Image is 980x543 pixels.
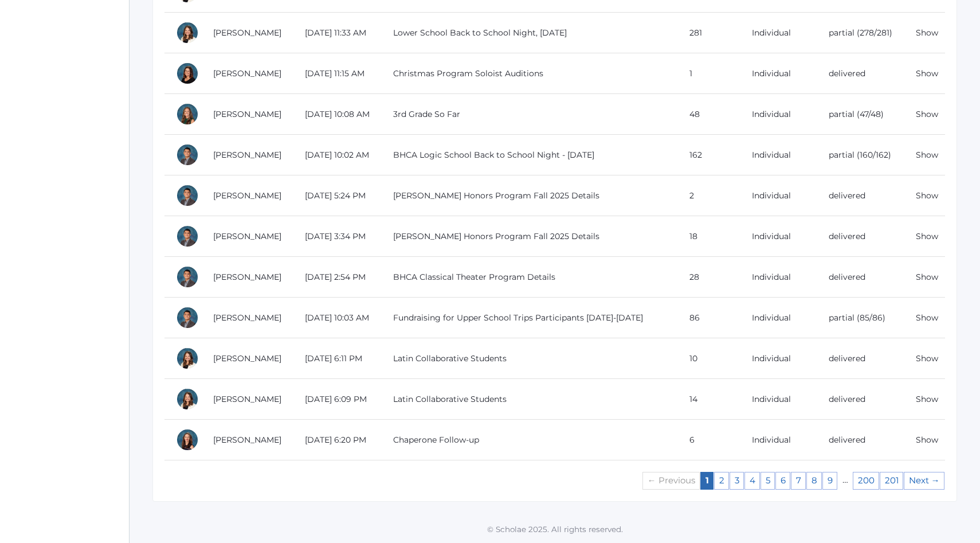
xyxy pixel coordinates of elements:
[293,420,382,460] td: [DATE] 6:20 PM
[700,472,714,490] em: Page 1
[176,428,199,451] div: Hilary Erickson
[678,257,740,298] td: 28
[382,379,678,420] td: Latin Collaborative Students
[382,94,678,135] td: 3rd Grade So Far
[740,298,817,338] td: Individual
[382,420,678,460] td: Chaperone Follow-up
[740,257,817,298] td: Individual
[817,94,904,135] td: partial (47/48)
[916,353,938,364] a: Show
[740,379,817,420] td: Individual
[740,13,817,53] td: Individual
[678,175,740,216] td: 2
[838,472,852,489] span: …
[817,257,904,298] td: delivered
[213,353,281,364] a: [PERSON_NAME]
[176,143,199,166] div: Lucas Vieira
[293,298,382,338] td: [DATE] 10:03 AM
[382,175,678,216] td: [PERSON_NAME] Honors Program Fall 2025 Details
[916,190,938,201] a: Show
[744,472,760,490] a: Page 4
[817,379,904,420] td: delivered
[678,216,740,257] td: 18
[382,53,678,94] td: Christmas Program Soloist Auditions
[822,472,837,490] a: Page 9
[817,13,904,53] td: partial (278/281)
[293,94,382,135] td: [DATE] 10:08 AM
[678,135,740,175] td: 162
[916,312,938,323] a: Show
[817,216,904,257] td: delivered
[678,13,740,53] td: 281
[293,379,382,420] td: [DATE] 6:09 PM
[293,135,382,175] td: [DATE] 10:02 AM
[176,225,199,248] div: Lucas Vieira
[176,306,199,329] div: Lucas Vieira
[740,420,817,460] td: Individual
[213,150,281,160] a: [PERSON_NAME]
[213,190,281,201] a: [PERSON_NAME]
[817,53,904,94] td: delivered
[740,53,817,94] td: Individual
[642,472,945,490] div: Pagination
[213,231,281,241] a: [PERSON_NAME]
[382,338,678,379] td: Latin Collaborative Students
[176,265,199,288] div: Lucas Vieira
[904,472,944,490] a: Next page
[213,312,281,323] a: [PERSON_NAME]
[213,109,281,119] a: [PERSON_NAME]
[382,298,678,338] td: Fundraising for Upper School Trips Participants [DATE]-[DATE]
[213,435,281,445] a: [PERSON_NAME]
[740,175,817,216] td: Individual
[176,388,199,411] div: Teresa Deutsch
[817,338,904,379] td: delivered
[176,21,199,44] div: Teresa Deutsch
[213,68,281,79] a: [PERSON_NAME]
[213,28,281,38] a: [PERSON_NAME]
[775,472,790,490] a: Page 6
[293,338,382,379] td: [DATE] 6:11 PM
[916,109,938,119] a: Show
[293,257,382,298] td: [DATE] 2:54 PM
[853,472,879,490] a: Page 200
[916,28,938,38] a: Show
[213,394,281,404] a: [PERSON_NAME]
[740,338,817,379] td: Individual
[293,175,382,216] td: [DATE] 5:24 PM
[382,257,678,298] td: BHCA Classical Theater Program Details
[678,94,740,135] td: 48
[382,216,678,257] td: [PERSON_NAME] Honors Program Fall 2025 Details
[678,420,740,460] td: 6
[916,272,938,282] a: Show
[382,135,678,175] td: BHCA Logic School Back to School Night - [DATE]
[817,420,904,460] td: delivered
[382,13,678,53] td: Lower School Back to School Night, [DATE]
[740,135,817,175] td: Individual
[293,53,382,94] td: [DATE] 11:15 AM
[678,338,740,379] td: 10
[678,379,740,420] td: 14
[176,184,199,207] div: Lucas Vieira
[714,472,729,490] a: Page 2
[806,472,822,490] a: Page 8
[130,524,980,535] p: © Scholae 2025. All rights reserved.
[791,472,806,490] a: Page 7
[916,68,938,79] a: Show
[817,135,904,175] td: partial (160/162)
[176,62,199,85] div: Emily Balli
[916,435,938,445] a: Show
[293,13,382,53] td: [DATE] 11:33 AM
[642,472,700,490] span: Previous page
[213,272,281,282] a: [PERSON_NAME]
[740,94,817,135] td: Individual
[916,394,938,404] a: Show
[761,472,775,490] a: Page 5
[730,472,744,490] a: Page 3
[880,472,903,490] a: Page 201
[740,216,817,257] td: Individual
[817,175,904,216] td: delivered
[176,103,199,126] div: Andrea Deutsch
[916,150,938,160] a: Show
[817,298,904,338] td: partial (85/86)
[678,298,740,338] td: 86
